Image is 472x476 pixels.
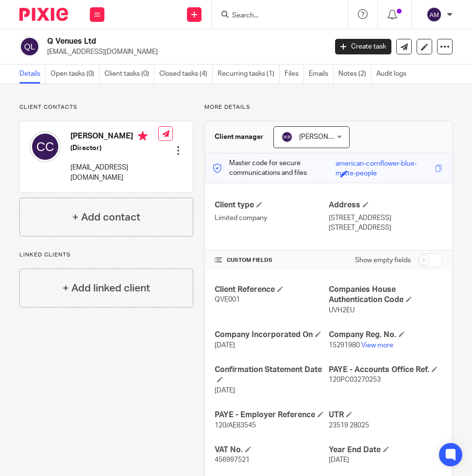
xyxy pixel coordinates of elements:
input: Search [231,12,319,20]
div: american-cornflower-blue-matte-people [336,159,433,170]
a: Notes (2) [338,65,371,84]
p: [STREET_ADDRESS] [329,213,442,223]
a: Details [19,65,46,84]
span: 15291980 [329,342,360,349]
span: [DATE] [215,342,235,349]
span: [PERSON_NAME] [299,134,353,140]
span: QVE001 [215,296,240,303]
img: Pixie [19,8,68,21]
p: [EMAIL_ADDRESS][DOMAIN_NAME] [70,163,158,183]
span: [DATE] [329,457,349,463]
h4: Company Reg. No. [329,330,442,340]
p: More details [204,103,453,111]
h5: (Director) [70,143,158,153]
a: Files [285,65,304,84]
h4: + Add contact [72,210,140,225]
p: [STREET_ADDRESS] [329,223,442,233]
i: Primary [138,131,148,141]
h4: VAT No. [215,445,328,455]
p: Limited company [215,213,328,223]
p: Linked clients [19,251,193,259]
a: Recurring tasks (1) [218,65,280,84]
a: Create task [335,39,391,54]
img: svg%3E [426,7,442,22]
h4: Client type [215,200,328,210]
span: [DATE] [215,387,235,394]
h4: PAYE - Accounts Office Ref. [329,365,442,375]
h4: + Add linked client [63,281,150,296]
h4: Address [329,200,442,210]
a: View more [361,342,393,349]
span: 23519 28025 [329,422,369,429]
span: 456997521 [215,457,250,463]
p: Master code for secure communications and files [212,158,335,178]
a: Client tasks (0) [104,65,154,84]
span: 120PC03270253 [329,376,381,383]
h4: Client Reference [215,285,328,295]
h4: Company Incorporated On [215,330,328,340]
img: svg%3E [30,131,61,162]
h4: Confirmation Statement Date [215,365,328,386]
h4: CUSTOM FIELDS [215,256,328,264]
a: Open tasks (0) [51,65,100,84]
a: Emails [309,65,334,84]
span: UVH2EU [329,307,354,314]
img: svg%3E [281,131,293,143]
p: [EMAIL_ADDRESS][DOMAIN_NAME] [47,47,320,57]
h4: Year End Date [329,445,442,455]
label: Show empty fields [355,255,411,265]
h4: PAYE - Employer Reference [215,410,328,420]
p: Client contacts [19,103,193,111]
h4: UTR [329,410,442,420]
a: Audit logs [376,65,411,84]
img: svg%3E [19,36,40,57]
h3: Client manager [215,132,264,142]
h4: Companies House Authentication Code [329,285,442,306]
h2: Q Venues Ltd [47,36,266,47]
h4: [PERSON_NAME] [70,131,158,143]
span: 120/AE83545 [215,422,256,429]
a: Closed tasks (4) [159,65,213,84]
